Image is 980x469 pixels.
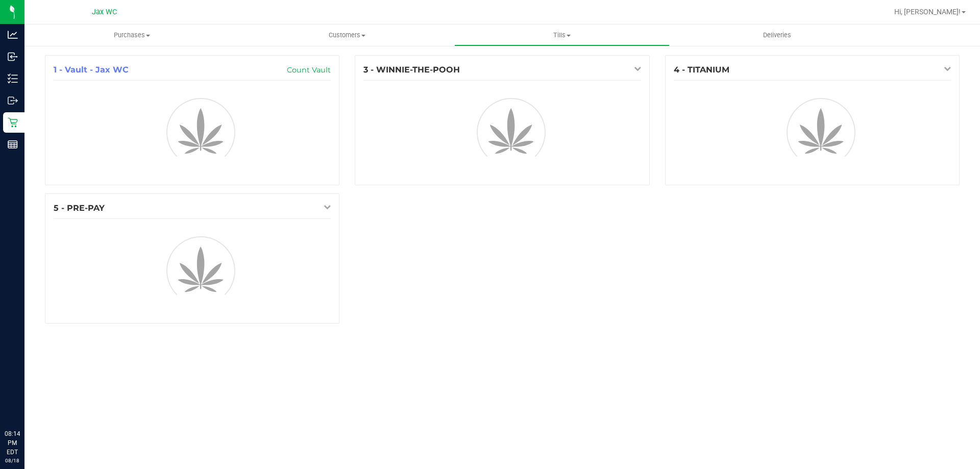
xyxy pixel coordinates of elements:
[239,24,454,46] a: Customers
[8,30,18,40] inline-svg: Analytics
[8,139,18,150] inline-svg: Reports
[5,457,20,464] p: 08/18
[92,8,117,16] span: Jax WC
[5,429,20,457] p: 08:14 PM EDT
[8,73,18,84] inline-svg: Inventory
[363,65,460,75] span: 3 - WINNIE-THE-POOH
[455,31,669,40] span: Tills
[54,65,129,75] span: 1 - Vault - Jax WC
[8,95,18,106] inline-svg: Outbound
[674,65,729,75] span: 4 - TITANIUM
[54,203,105,213] span: 5 - PRE-PAY
[24,31,239,40] span: Purchases
[894,8,961,16] span: Hi, [PERSON_NAME]!
[287,65,331,75] a: Count Vault
[24,24,239,46] a: Purchases
[454,24,669,46] a: Tills
[8,52,18,62] inline-svg: Inbound
[240,31,454,40] span: Customers
[749,31,805,40] span: Deliveries
[670,24,885,46] a: Deliveries
[8,117,18,128] inline-svg: Retail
